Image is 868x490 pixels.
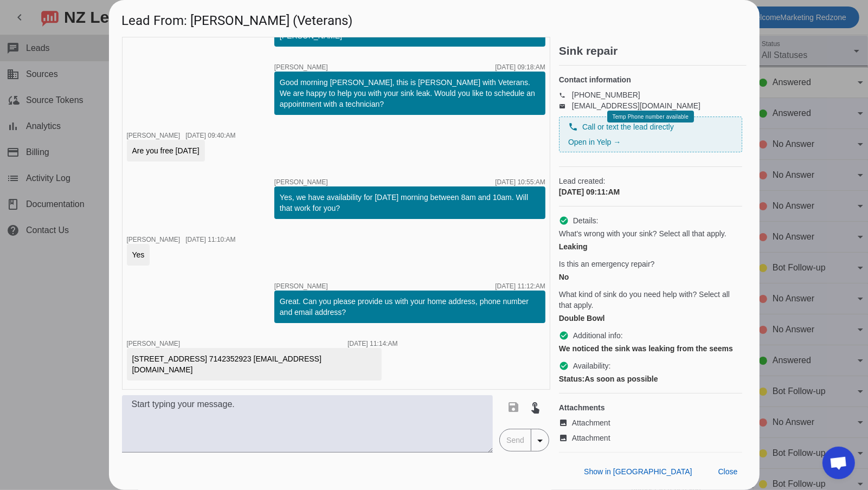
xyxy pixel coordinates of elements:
span: Attachment [572,417,610,428]
h2: Sink repair [559,46,747,56]
div: Are you free [DATE] [132,145,200,156]
div: [DATE] 11:12:AM [495,283,545,289]
div: Good morning [PERSON_NAME], this is [PERSON_NAME] with Veterans. We are happy to help you with yo... [280,77,540,109]
div: Yes [132,249,145,260]
mat-icon: touch_app [529,401,542,414]
span: Is this an emergency repair? [559,259,655,269]
a: Attachment [559,433,742,443]
a: [PHONE_NUMBER] [572,91,640,99]
div: [DATE] 09:40:AM [185,132,235,139]
div: Open chat [822,447,855,479]
strong: Status: [559,375,584,383]
div: As soon as possible [559,373,742,384]
div: Leaking [559,241,742,252]
mat-icon: phone [559,92,572,98]
mat-icon: check_circle [559,331,569,340]
div: [DATE] 10:55:AM [495,179,545,185]
span: Availability: [573,360,611,371]
mat-icon: email [559,103,572,108]
div: Yes, we have availability for [DATE] morning between 8am and 10am. Will that work for you? [280,192,540,214]
span: Call or text the lead directly [582,121,674,132]
span: Lead created: [559,176,742,186]
h4: Attachments [559,402,742,413]
button: Close [710,462,747,481]
div: We noticed the sink was leaking from the seems [559,343,742,354]
a: Attachment [559,417,742,428]
h4: Contact information [559,74,742,85]
span: Close [718,467,738,476]
span: Show in [GEOGRAPHIC_DATA] [584,467,692,476]
span: [PERSON_NAME] [127,236,181,243]
button: Show in [GEOGRAPHIC_DATA] [575,462,700,481]
div: Double Bowl [559,313,742,324]
span: [PERSON_NAME] [127,340,181,347]
span: Attachment [572,433,610,443]
div: [DATE] 11:10:AM [185,236,235,243]
mat-icon: arrow_drop_down [533,434,546,447]
span: Temp Phone number available [612,114,688,120]
span: [PERSON_NAME] [274,283,328,289]
div: [DATE] 09:11:AM [559,186,742,197]
mat-icon: check_circle [559,361,569,371]
span: What kind of sink do you need help with? Select all that apply. [559,289,742,311]
mat-icon: image [559,434,572,442]
a: [EMAIL_ADDRESS][DOMAIN_NAME] [572,101,700,110]
span: What's wrong with your sink? Select all that apply. [559,228,726,239]
div: [DATE] 09:18:AM [495,64,545,70]
mat-icon: check_circle [559,216,569,225]
mat-icon: image [559,418,572,427]
div: [STREET_ADDRESS] 7142352923 [EMAIL_ADDRESS][DOMAIN_NAME] [132,353,376,375]
mat-icon: phone [568,122,578,132]
div: [DATE] 11:14:AM [348,340,397,347]
span: [PERSON_NAME] [274,64,328,70]
span: Additional info: [573,330,623,341]
span: [PERSON_NAME] [274,179,328,185]
div: No [559,272,742,282]
span: Details: [573,215,599,226]
a: Open in Yelp → [568,138,621,146]
div: Great. Can you please provide us with your home address, phone number and email address? [280,296,540,318]
span: [PERSON_NAME] [127,132,181,139]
